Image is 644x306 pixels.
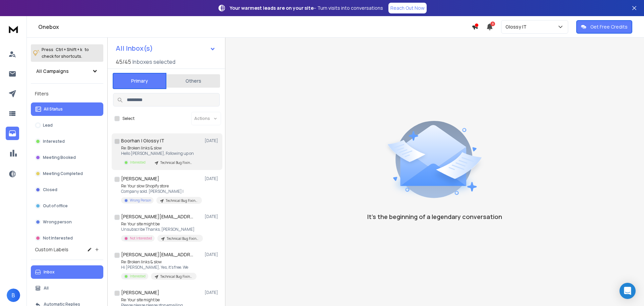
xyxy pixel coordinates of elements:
h1: All Inbox(s) [116,45,153,52]
p: Re: Your slow Shopify store [121,183,202,189]
p: Technical Bug Fixing and Loading Speed | [GEOGRAPHIC_DATA] [166,198,198,203]
span: 45 / 45 [116,58,131,66]
p: Re: Your site might be [121,221,202,227]
button: Get Free Credits [576,20,632,34]
button: Out of office [31,199,103,213]
h1: Boorhan | Glossy IT [121,137,164,144]
p: Not Interested [43,235,73,241]
p: Interested [130,274,146,279]
p: [DATE] [205,214,220,219]
p: Meeting Completed [43,171,83,176]
button: Meeting Booked [31,151,103,164]
h1: [PERSON_NAME][EMAIL_ADDRESS][DOMAIN_NAME] [121,251,195,258]
p: [DATE] [205,138,220,143]
button: Not Interested [31,231,103,245]
p: Out of office [43,203,68,209]
button: All Inbox(s) [110,42,221,55]
a: Reach Out Now [388,3,427,13]
h3: Filters [31,89,103,98]
p: Wrong person [43,219,72,225]
p: Glossy IT [505,24,529,30]
p: Not Interested [130,236,152,241]
button: Closed [31,183,103,196]
button: Others [166,74,220,88]
p: – Turn visits into conversations [230,5,383,11]
button: All Status [31,102,103,116]
button: Wrong person [31,215,103,229]
button: Meeting Completed [31,167,103,180]
h3: Custom Labels [35,246,68,253]
p: All [44,286,49,291]
p: Technical Bug Fixing and Loading Speed | EU [160,274,193,279]
h1: [PERSON_NAME] [121,175,159,182]
h3: Inboxes selected [132,58,175,66]
h1: [PERSON_NAME] [121,289,159,296]
p: It’s the beginning of a legendary conversation [367,212,502,221]
img: logo [7,23,20,35]
p: Interested [130,160,146,165]
button: Primary [113,73,166,89]
div: Open Intercom Messenger [620,283,636,299]
p: [DATE] [205,252,220,257]
p: Re: Broken links & slow [121,259,197,265]
button: All Campaigns [31,64,103,78]
p: Company sold. [PERSON_NAME] | [121,189,202,194]
p: Technical Bug Fixing and Loading Speed | EU [167,236,199,241]
p: Hello [PERSON_NAME], Following up on [121,151,197,156]
p: Interested [43,139,65,144]
button: All [31,281,103,295]
button: Lead [31,119,103,132]
p: Inbox [44,269,55,275]
p: Re: Your site might be [121,297,202,303]
p: Meeting Booked [43,155,76,160]
p: Hi [PERSON_NAME], Yes, it's free. We [121,265,197,270]
p: Lead [43,123,53,128]
h1: [PERSON_NAME][EMAIL_ADDRESS][DOMAIN_NAME] [121,213,195,220]
button: Interested [31,135,103,148]
p: All Status [44,106,63,112]
p: Press to check for shortcuts. [42,46,89,60]
p: Wrong Person [130,198,151,203]
button: Inbox [31,265,103,279]
p: Re: Broken links & slow [121,145,197,151]
p: Closed [43,187,57,192]
span: Ctrl + Shift + k [55,46,83,53]
span: 3 [490,21,495,26]
h1: All Campaigns [36,68,69,75]
label: Select [122,116,135,121]
p: Reach Out Now [390,5,425,11]
h1: Onebox [38,23,472,31]
p: [DATE] [205,290,220,295]
p: Unsubscribe Thanks, [PERSON_NAME] [121,227,202,232]
p: [DATE] [205,176,220,181]
button: B [7,289,20,302]
p: Technical Bug Fixing and Loading Speed | EU [160,160,193,165]
p: Get Free Credits [590,24,628,30]
strong: Your warmest leads are on your site [230,5,314,11]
